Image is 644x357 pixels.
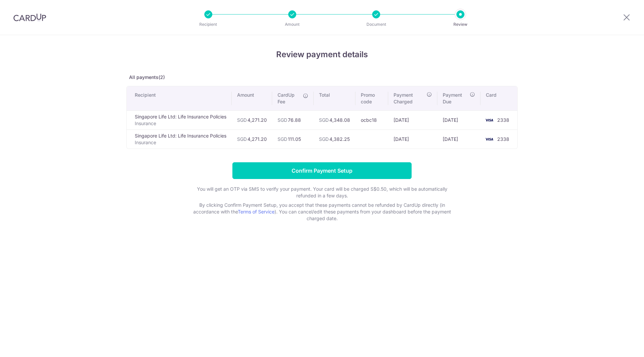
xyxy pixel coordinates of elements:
[388,110,437,129] td: [DATE]
[232,129,272,149] td: 4,271.20
[355,110,388,129] td: ocbc18
[443,92,468,105] span: Payment Due
[126,74,518,81] p: All payments(2)
[482,116,496,124] img: <span class="translation_missing" title="translation missing: en.account_steps.new_confirm_form.b...
[497,117,509,123] span: 2338
[394,92,425,105] span: Payment Charged
[314,86,355,110] th: Total
[237,117,247,123] span: SGD
[436,21,485,28] p: Review
[319,136,329,142] span: SGD
[351,21,401,28] p: Document
[232,86,272,110] th: Amount
[272,129,314,149] td: 111.05
[497,136,509,142] span: 2338
[278,117,287,123] span: SGD
[314,110,355,129] td: 4,348.08
[278,136,287,142] span: SGD
[238,209,275,214] a: Terms of Service
[126,49,518,61] h4: Review payment details
[232,110,272,129] td: 4,271.20
[272,110,314,129] td: 76.88
[319,117,329,123] span: SGD
[482,135,496,143] img: <span class="translation_missing" title="translation missing: en.account_steps.new_confirm_form.b...
[127,86,232,110] th: Recipient
[188,202,456,222] p: By clicking Confirm Payment Setup, you accept that these payments cannot be refunded by CardUp di...
[437,110,480,129] td: [DATE]
[480,86,517,110] th: Card
[184,21,233,28] p: Recipient
[127,110,232,129] td: Singapore Life Ltd: Life Insurance Policies
[237,136,247,142] span: SGD
[127,129,232,149] td: Singapore Life Ltd: Life Insurance Policies
[188,186,456,199] p: You will get an OTP via SMS to verify your payment. Your card will be charged S$0.50, which will ...
[267,21,317,28] p: Amount
[278,92,300,105] span: CardUp Fee
[135,139,226,146] p: Insurance
[388,129,437,149] td: [DATE]
[437,129,480,149] td: [DATE]
[314,129,355,149] td: 4,382.25
[355,86,388,110] th: Promo code
[13,13,46,21] img: CardUp
[232,162,412,179] input: Confirm Payment Setup
[135,120,226,127] p: Insurance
